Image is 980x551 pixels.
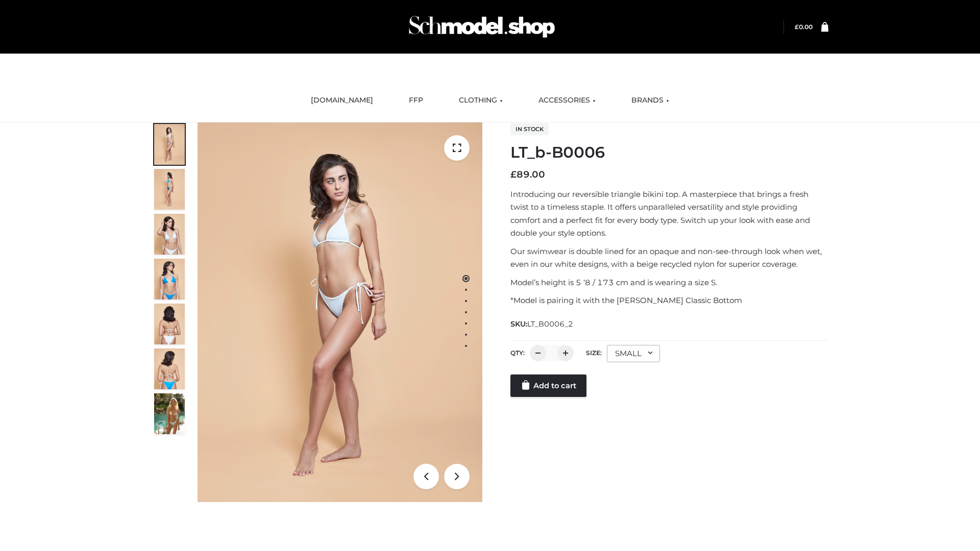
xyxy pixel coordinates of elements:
[303,89,381,112] a: [DOMAIN_NAME]
[795,23,813,31] bdi: 0.00
[510,123,549,135] span: In stock
[401,89,431,112] a: FFP
[154,214,185,255] img: ArielClassicBikiniTop_CloudNine_AzureSky_OW114ECO_3-scaled.jpg
[510,276,828,289] p: Model’s height is 5 ‘8 / 173 cm and is wearing a size S.
[154,169,185,210] img: ArielClassicBikiniTop_CloudNine_AzureSky_OW114ECO_2-scaled.jpg
[154,124,185,165] img: ArielClassicBikiniTop_CloudNine_AzureSky_OW114ECO_1-scaled.jpg
[510,245,828,271] p: Our swimwear is double lined for an opaque and non-see-through look when wet, even in our white d...
[154,348,185,389] img: ArielClassicBikiniTop_CloudNine_AzureSky_OW114ECO_8-scaled.jpg
[154,304,185,344] img: ArielClassicBikiniTop_CloudNine_AzureSky_OW114ECO_7-scaled.jpg
[510,188,828,240] p: Introducing our reversible triangle bikini top. A masterpiece that brings a fresh twist to a time...
[531,89,603,112] a: ACCESSORIES
[405,7,558,47] img: Schmodel Admin 964
[586,349,602,357] label: Size:
[795,23,813,31] a: £0.00
[154,393,185,434] img: Arieltop_CloudNine_AzureSky2.jpg
[451,89,510,112] a: CLOTHING
[510,374,586,397] a: Add to cart
[607,345,660,362] div: SMALL
[795,23,799,31] span: £
[510,143,828,162] h1: LT_b-B0006
[510,318,574,330] span: SKU:
[510,169,545,180] bdi: 89.00
[510,349,525,357] label: QTY:
[154,259,185,299] img: ArielClassicBikiniTop_CloudNine_AzureSky_OW114ECO_4-scaled.jpg
[510,294,828,307] p: *Model is pairing it with the [PERSON_NAME] Classic Bottom
[510,169,517,180] span: £
[624,89,677,112] a: BRANDS
[527,319,573,329] span: LT_B0006_2
[198,122,482,502] img: LT_b-B0006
